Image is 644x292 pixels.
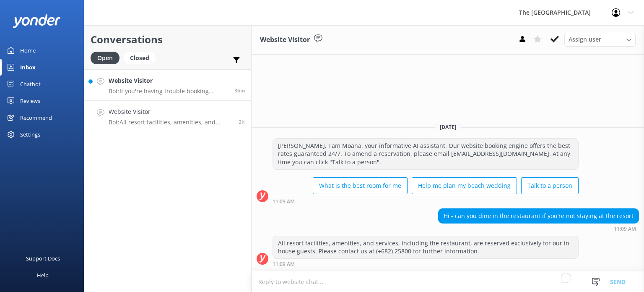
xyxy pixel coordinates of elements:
p: Bot: If you're having trouble booking online, please contact our friendly Reservations team at [E... [109,87,228,95]
span: [DATE] [435,124,461,131]
a: Open [91,53,124,62]
div: Support Docs [26,250,60,267]
h2: Conversations [91,32,245,47]
div: Aug 31 2025 05:09pm (UTC -10:00) Pacific/Honolulu [438,226,639,231]
a: Website VisitorBot:If you're having trouble booking online, please contact our friendly Reservati... [84,69,251,101]
div: Closed [124,52,156,64]
span: Aug 31 2025 05:09pm (UTC -10:00) Pacific/Honolulu [239,118,245,126]
textarea: To enrich screen reader interactions, please activate Accessibility in Grammarly extension settings [252,271,644,292]
div: [PERSON_NAME], I am Moana, your informative AI assistant. Our website booking engine offers the b... [273,139,578,169]
div: Aug 31 2025 05:09pm (UTC -10:00) Pacific/Honolulu [273,261,579,267]
p: Bot: All resort facilities, amenities, and services, including the restaurant, are reserved exclu... [109,118,232,126]
h4: Website Visitor [109,107,232,116]
div: Hi - can you dine in the restaurant if you’re not staying at the resort [439,209,639,223]
div: Assign User [564,33,636,46]
div: Help [37,267,49,284]
strong: 11:09 AM [273,199,295,204]
div: Inbox [20,59,36,76]
div: Open [91,52,119,64]
span: Aug 31 2025 06:51pm (UTC -10:00) Pacific/Honolulu [234,87,245,94]
div: Chatbot [20,76,41,92]
button: What is the best room for me [313,177,408,194]
button: Talk to a person [521,177,579,194]
img: yonder-white-logo.png [13,14,61,28]
strong: 11:09 AM [614,226,636,231]
div: Home [20,42,36,59]
div: Recommend [20,109,52,126]
h3: Website Visitor [260,34,310,45]
div: All resort facilities, amenities, and services, including the restaurant, are reserved exclusivel... [273,236,578,258]
a: Website VisitorBot:All resort facilities, amenities, and services, including the restaurant, are ... [84,101,251,132]
button: Help me plan my beach wedding [412,177,517,194]
strong: 11:09 AM [273,262,295,267]
h4: Website Visitor [109,76,228,85]
span: Assign user [569,35,601,44]
div: Aug 31 2025 05:09pm (UTC -10:00) Pacific/Honolulu [273,198,579,204]
a: Closed [124,53,160,62]
div: Reviews [20,92,40,109]
div: Settings [20,126,40,143]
